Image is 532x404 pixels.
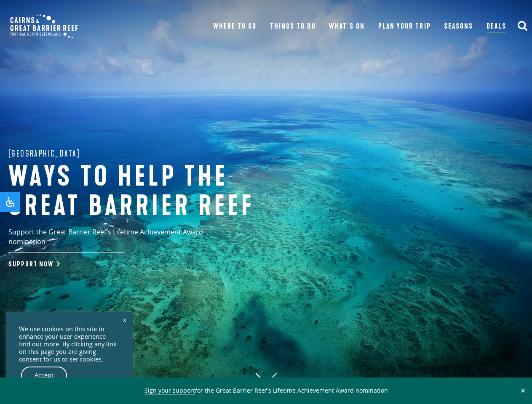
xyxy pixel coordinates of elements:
img: CGBR-TNQ_dual-logo.svg [4,8,84,44]
a: Deals [487,21,506,33]
span: for the Great Barrier Reef’s Lifetime Achievement Award nomination [144,386,388,395]
a: Seasons [444,21,473,32]
a: Plan Your Trip [378,21,431,32]
a: Where To Go [213,21,257,32]
div: We use cookies on this site to enhance your user experience . By clicking any link on this page y... [19,325,120,363]
svg: Open Accessibility Panel [5,197,15,207]
a: Accept [21,367,67,384]
a: Sign your support [144,386,195,395]
a: Support Now [8,260,58,268]
a: Things To Do [270,21,315,32]
span: [GEOGRAPHIC_DATA] [8,147,80,160]
a: find out more [19,340,59,348]
a: What’s On [329,21,365,32]
a: x [119,310,131,329]
button: Close [518,387,528,394]
h1: Ways to help the great barrier reef [8,162,286,221]
p: Support the Great Barrier Reef’s Lifetime Achievement Award nomination [8,227,240,253]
